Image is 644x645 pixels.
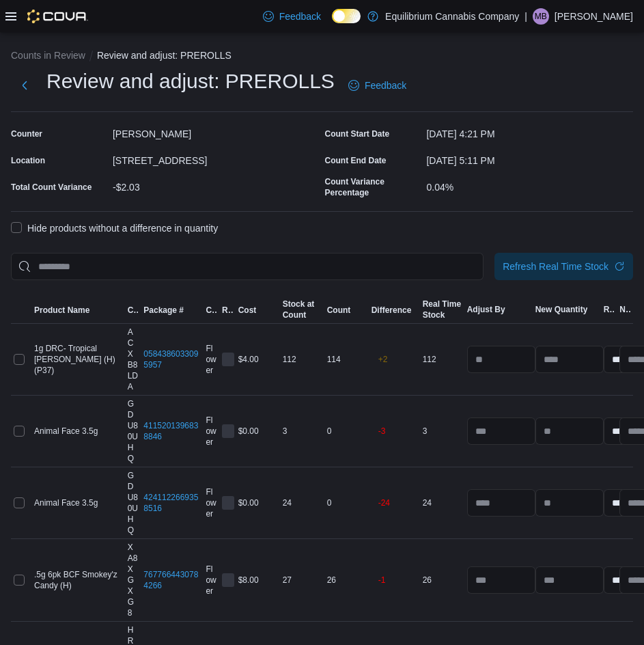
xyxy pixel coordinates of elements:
[378,497,390,508] p: -24
[324,572,369,588] div: 26
[143,569,200,591] a: 7677664430784266
[113,123,320,139] div: [PERSON_NAME]
[34,569,122,591] span: .5g 6pk BCF Smokey'z Candy (H)
[203,412,219,450] div: Flower
[34,426,98,437] span: Animal Face 3.5g
[535,8,547,25] span: MB
[31,302,125,318] button: Product Name
[143,420,200,442] a: 4115201396838846
[11,182,92,193] div: Total Count Variance
[236,351,280,368] div: $4.00
[524,8,527,25] p: |
[113,176,320,193] div: -$2.03
[222,305,233,316] span: Room
[372,305,412,316] div: Difference
[222,424,234,438] span: Front Room
[128,542,139,618] span: XA8XGXG8
[604,304,615,315] span: Reason Code
[426,176,633,193] div: 0.04%
[203,484,219,522] div: Flower
[236,572,280,588] div: $8.00
[34,343,122,376] span: 1g DRC- Tropical Runtz (H) (P37)
[128,470,139,536] span: GDU80UHQ
[206,305,216,316] span: Classification
[378,354,388,365] p: +2
[494,253,633,280] button: Refresh Real Time Stock
[325,155,387,166] label: Count End Date
[378,575,386,586] p: -1
[11,155,45,166] label: Location
[125,302,141,318] button: Catalog SKU
[420,495,464,511] div: 24
[467,304,505,315] span: Adjust By
[11,220,218,236] label: Hide products without a difference in quantity
[343,72,412,99] a: Feedback
[257,3,326,30] a: Feedback
[203,302,219,318] button: Classification
[423,310,461,320] div: Stock
[46,68,335,95] h1: Review and adjust: PREROLLS
[332,9,361,23] input: Dark Mode
[555,8,633,25] p: [PERSON_NAME]
[280,572,324,588] div: 27
[332,23,333,24] span: Dark Mode
[533,8,549,25] div: Mandie Baxter
[426,123,633,139] div: [DATE] 4:21 PM
[236,302,280,318] button: Cost
[143,348,200,370] a: 0584386033095957
[283,299,315,320] span: Stock at Count
[236,495,280,511] div: $0.00
[203,561,219,599] div: Flower
[369,302,420,318] button: Difference
[420,423,464,439] div: 3
[97,50,232,61] button: Review and adjust: PREROLLS
[327,305,351,316] span: Count
[324,423,369,439] div: 0
[203,340,219,379] div: Flower
[619,304,630,315] span: Notes
[128,327,139,392] span: ACXB8LDA
[535,304,588,315] div: New Quantity
[280,296,324,323] button: Stock atCount
[128,398,139,464] span: GDU80UHQ
[143,492,200,514] a: 4241122669358516
[324,302,369,318] button: Count
[426,150,633,166] div: [DATE] 5:11 PM
[378,426,386,437] p: -3
[11,49,633,65] nav: An example of EuiBreadcrumbs
[11,253,484,280] input: This is a search bar. After typing your query, hit enter to filter the results lower in the page.
[34,305,89,316] span: Product Name
[385,8,519,25] p: Equilibrium Cannabis Company
[420,351,464,368] div: 112
[503,260,608,273] span: Refresh Real Time Stock
[283,310,315,320] div: Count
[365,79,406,92] span: Feedback
[222,496,234,510] span: Front Room
[222,573,234,587] span: Front Room
[280,423,324,439] div: 3
[325,128,390,139] label: Count Start Date
[280,495,324,511] div: 24
[238,305,257,316] span: Cost
[279,10,321,23] span: Feedback
[11,72,38,99] button: Next
[34,497,98,508] span: Animal Face 3.5g
[236,423,280,439] div: $0.00
[423,299,461,310] div: Real Time
[280,351,324,368] div: 112
[283,299,315,310] div: Stock at
[325,176,421,198] div: Count Variance Percentage
[11,50,85,61] button: Counts in Review
[324,495,369,511] div: 0
[324,351,369,368] div: 114
[219,302,236,318] button: Room
[420,572,464,588] div: 26
[423,299,461,320] span: Real Time Stock
[141,302,203,318] button: Package #
[27,10,88,23] img: Cova
[113,150,320,166] div: [STREET_ADDRESS]
[11,128,42,139] label: Counter
[143,305,184,316] span: Package #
